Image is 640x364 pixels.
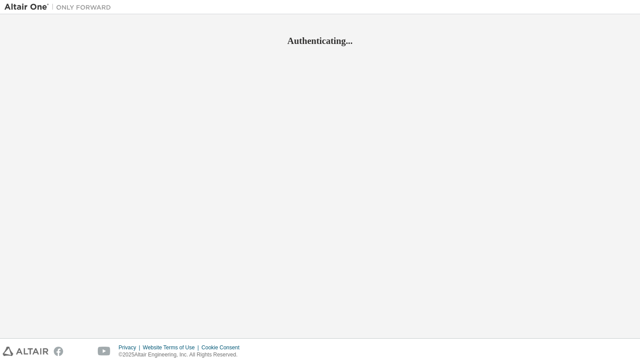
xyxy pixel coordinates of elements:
[3,347,48,356] img: altair_logo.svg
[201,344,244,351] div: Cookie Consent
[98,347,111,356] img: youtube.svg
[54,347,63,356] img: facebook.svg
[143,344,201,351] div: Website Terms of Use
[4,3,116,12] img: Altair One
[119,344,143,351] div: Privacy
[4,35,636,47] h2: Authenticating...
[119,351,245,359] p: © 2025 Altair Engineering, Inc. All Rights Reserved.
